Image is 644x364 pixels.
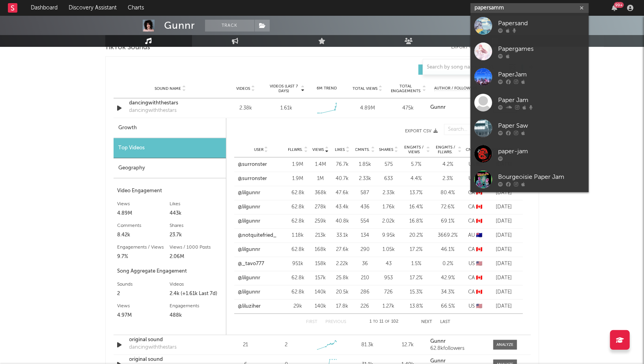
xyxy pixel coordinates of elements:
div: 62.8k [288,274,308,282]
div: 2.4k (+1.61k Last 7d) [170,289,222,299]
a: original sound [129,336,212,344]
div: Top Videos [114,138,226,158]
div: 2 [285,341,287,349]
div: 33.1k [334,232,351,240]
div: 1.9M [288,175,308,183]
span: Views [313,147,324,152]
a: Bourgeoisie Paper Jam [470,167,589,192]
div: 17.2 % [403,246,430,254]
div: CA [466,217,485,225]
div: [DATE] [489,288,519,296]
div: 213k [312,232,330,240]
div: 2.38k [228,104,264,112]
div: Shares [170,221,222,230]
button: Last [441,320,451,324]
div: 62.8k [288,203,308,211]
div: 42.9 % [434,274,462,282]
div: 134 [355,232,375,240]
div: dancingwiththestars [129,344,177,351]
span: 🇨🇦 [476,219,483,224]
div: 4.2 % [434,161,462,169]
div: 1.76k [379,203,399,211]
div: [DATE] [489,246,519,254]
div: 43 [379,260,399,268]
span: Likes [335,147,345,152]
a: Gunnr [430,105,485,110]
input: Search for artists [470,3,589,13]
div: US [466,303,485,310]
a: @lilgunnr [238,203,261,211]
span: 🇨🇦 [476,204,483,210]
div: CA [466,274,485,282]
div: 13.7 % [403,189,430,197]
div: [DATE] [489,232,519,240]
div: CA [466,246,485,254]
div: 46.1 % [434,246,462,254]
div: 1 11 102 [362,317,406,327]
button: Track [205,20,254,32]
div: 16.8 % [403,217,430,225]
div: US [466,175,485,183]
div: 9.7% [118,252,170,262]
div: 157k [312,274,330,282]
a: Paper Jam [470,90,589,115]
a: Paper Saw [470,115,589,141]
a: @_tavo777 [238,260,265,268]
div: 2.22k [334,260,351,268]
span: Cmnts. [355,147,370,152]
div: 66.5 % [434,303,462,310]
div: 953 [379,274,399,282]
div: 554 [355,217,375,225]
strong: Gunnr [430,105,446,110]
a: paper-jam [470,141,589,167]
div: 69.1 % [434,217,462,225]
div: 2 [118,289,170,299]
div: CA [466,189,485,197]
input: Search by song name or URL [423,64,506,71]
div: Growth [114,118,226,138]
div: 158k [312,260,330,268]
div: Papergames [498,45,585,54]
span: 🇨🇦 [476,290,483,295]
span: 🇺🇸 [476,304,482,309]
button: Next [422,320,433,324]
a: Gunnr [430,358,485,364]
span: 🇨🇦 [476,190,483,195]
span: Videos (last 7 days) [268,84,300,93]
div: 36 [355,260,375,268]
span: User [254,147,263,152]
span: Sound Name [155,86,181,91]
div: [DATE] [489,189,519,197]
span: Author / Followers [434,86,477,91]
span: Engmts / Fllwrs. [434,145,457,154]
div: 9.95k [379,232,399,240]
span: Cntry. [466,147,480,152]
div: 17.2 % [403,274,430,282]
div: 72.6 % [434,203,462,211]
div: 0.2 % [434,260,462,268]
div: 4.4 % [403,175,430,183]
div: 1.4M [312,161,330,169]
div: CA [466,203,485,211]
div: 1.18k [288,232,308,240]
a: PaperJam [470,64,589,90]
span: to [373,320,378,323]
div: original sound [129,356,212,364]
a: @surronster [238,161,267,169]
div: US [466,260,485,268]
div: PaperJam [498,70,585,80]
div: US [466,161,485,169]
a: @surronster [238,175,267,183]
span: 🇦🇺 [476,233,483,238]
div: [DATE] [489,303,519,310]
div: 34.3 % [434,288,462,296]
a: Papersand [470,13,589,39]
a: dancingwiththestars [129,99,212,107]
div: 278k [312,203,330,211]
a: Papergames [470,39,589,64]
div: Video Engagement [118,186,222,196]
a: @notquitefried_ [238,232,277,240]
div: 27.6k [334,246,351,254]
span: of [385,320,390,323]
